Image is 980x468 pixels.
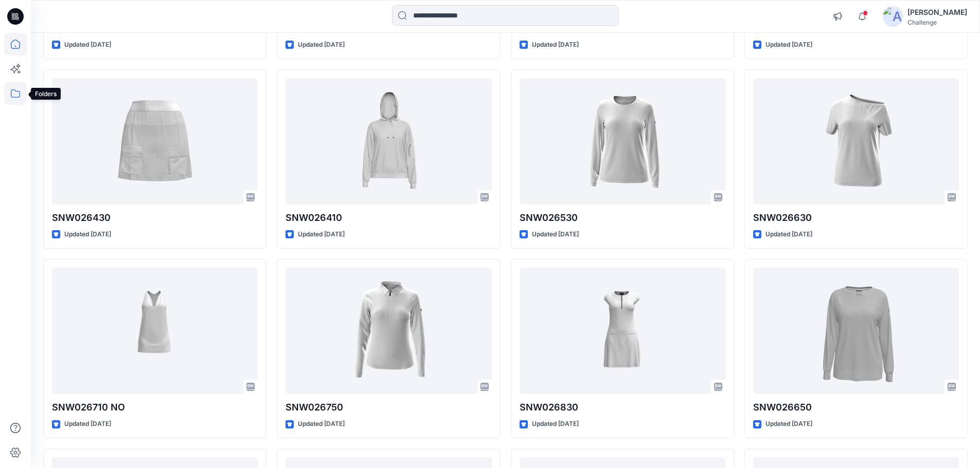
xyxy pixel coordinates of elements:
a: SNW026430 [52,78,258,205]
a: SNW026830 [520,268,725,395]
a: SNW026410 [286,78,491,205]
div: [PERSON_NAME] [907,6,967,18]
p: Updated [DATE] [298,40,345,50]
img: avatar [883,6,903,27]
a: SNW026650 [753,268,959,395]
p: Updated [DATE] [765,419,812,429]
p: Updated [DATE] [64,40,111,50]
p: Updated [DATE] [64,419,111,429]
p: SNW026430 [52,211,258,225]
p: SNW026410 [286,211,491,225]
p: SNW026710 NO [52,400,258,415]
p: Updated [DATE] [765,229,812,240]
p: Updated [DATE] [532,40,579,50]
a: SNW026710 NO [52,268,258,395]
p: Updated [DATE] [532,419,579,429]
p: Updated [DATE] [298,229,345,240]
a: SNW026530 [520,78,725,205]
a: SNW026750 [286,268,491,395]
p: Updated [DATE] [64,229,111,240]
a: SNW026630 [753,78,959,205]
p: SNW026750 [286,400,491,415]
p: SNW026530 [520,211,725,225]
div: Challenge [907,18,967,26]
p: Updated [DATE] [532,229,579,240]
p: Updated [DATE] [298,419,345,429]
p: SNW026630 [753,211,959,225]
p: SNW026650 [753,400,959,415]
p: SNW026830 [520,400,725,415]
p: Updated [DATE] [765,40,812,50]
